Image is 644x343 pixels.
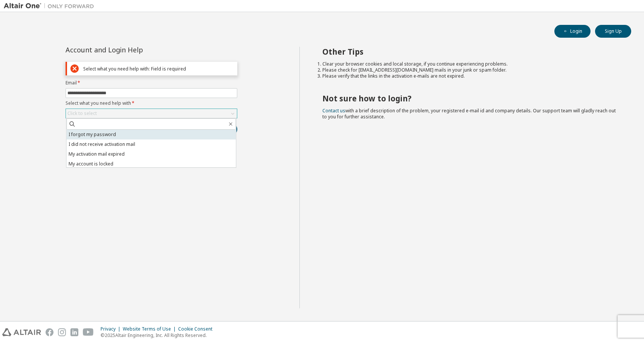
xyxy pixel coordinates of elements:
[322,93,618,103] h2: Not sure how to login?
[322,73,618,79] li: Please verify that the links in the activation e-mails are not expired.
[4,2,98,10] img: Altair One
[66,109,237,118] div: Click to select
[83,66,234,72] div: Select what you need help with: Field is required
[101,326,123,332] div: Privacy
[101,332,217,338] p: © 2025 Altair Engineering, Inc. All Rights Reserved.
[67,110,97,116] div: Click to select
[123,326,178,332] div: Website Terms of Use
[178,326,217,332] div: Cookie Consent
[322,107,616,120] span: with a brief description of the problem, your registered e-mail id and company details. Our suppo...
[66,47,203,53] div: Account and Login Help
[595,25,631,38] button: Sign Up
[322,47,618,57] h2: Other Tips
[66,100,237,106] label: Select what you need help with
[70,328,78,336] img: linkedin.svg
[2,328,41,336] img: altair_logo.svg
[322,67,618,73] li: Please check for [EMAIL_ADDRESS][DOMAIN_NAME] mails in your junk or spam folder.
[67,130,236,139] li: I forgot my password
[66,80,237,86] label: Email
[322,107,345,114] a: Contact us
[83,328,94,336] img: youtube.svg
[58,328,66,336] img: instagram.svg
[554,25,591,38] button: Login
[46,328,53,336] img: facebook.svg
[322,61,618,67] li: Clear your browser cookies and local storage, if you continue experiencing problems.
